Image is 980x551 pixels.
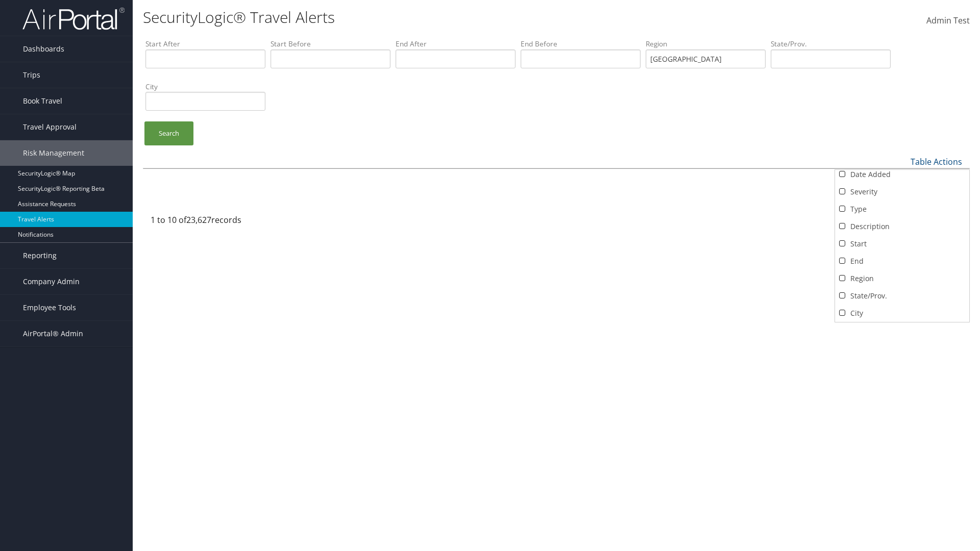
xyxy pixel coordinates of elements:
a: Type [835,201,969,218]
span: Reporting [23,243,57,268]
a: Date Added [835,166,969,183]
a: City [835,305,969,322]
span: Company Admin [23,269,80,294]
span: Travel Approval [23,114,77,140]
a: Region [835,270,969,287]
span: AirPortal® Admin [23,321,83,346]
a: Severity [835,183,969,201]
a: Start [835,235,969,253]
span: Book Travel [23,88,62,114]
span: Risk Management [23,140,84,166]
a: End [835,253,969,270]
span: Trips [23,62,40,88]
span: Employee Tools [23,295,76,320]
img: airportal-logo.png [22,7,125,31]
span: Dashboards [23,36,64,62]
a: State/Prov. [835,287,969,305]
a: Description [835,218,969,235]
